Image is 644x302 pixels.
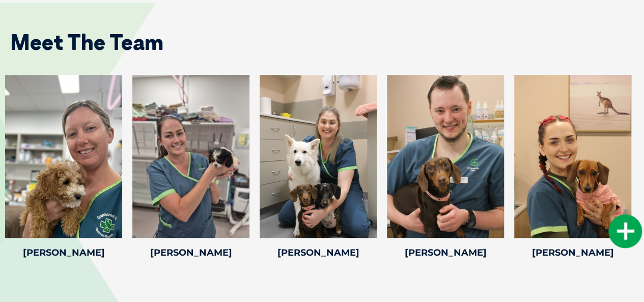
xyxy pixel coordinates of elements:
[260,248,377,257] h4: [PERSON_NAME]
[132,248,249,257] h4: [PERSON_NAME]
[387,248,504,257] h4: [PERSON_NAME]
[5,248,122,257] h4: [PERSON_NAME]
[514,248,631,257] h4: [PERSON_NAME]
[10,32,163,53] h2: Meet The Team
